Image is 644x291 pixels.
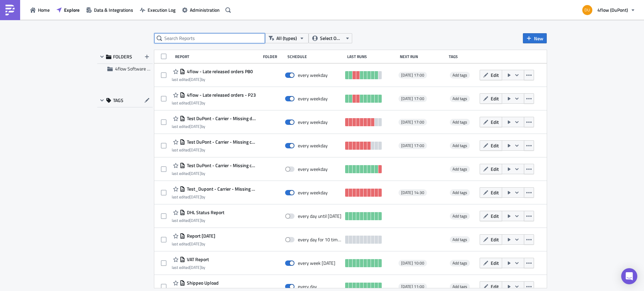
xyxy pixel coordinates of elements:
[298,72,328,78] div: every weekday
[190,100,201,106] time: 2025-08-21T12:58:42Z
[449,54,477,59] div: Tags
[452,260,467,266] span: Add tags
[480,258,502,268] button: Edit
[452,236,467,243] span: Add tags
[400,54,446,59] div: Next Run
[94,6,133,13] span: Data & Integrations
[185,162,257,168] span: Test DuPont - Carrier - Missing collected-delivered order status
[401,119,424,125] span: [DATE] 17:00
[113,97,123,103] span: TAGS
[190,241,201,247] time: 2025-06-17T06:45:28Z
[298,213,341,219] div: every day until July 31, 2025
[582,4,593,16] img: Avatar
[190,264,201,271] time: 2025-05-22T14:55:57Z
[185,256,209,262] span: VAT Report
[452,283,467,290] span: Add tags
[172,265,209,270] div: last edited by
[265,33,309,43] button: All (types)
[148,6,175,13] span: Execution Log
[172,147,257,152] div: last edited by
[154,33,265,43] input: Search Reports
[5,5,15,15] img: PushMetrics
[263,54,284,59] div: Folder
[347,54,396,59] div: Last Runs
[190,147,201,153] time: 2025-07-28T09:00:49Z
[309,33,352,43] button: Select Owner
[298,260,335,266] div: every week on Monday
[115,65,156,72] span: 4flow Software KAM
[491,118,499,126] span: Edit
[491,189,499,196] span: Edit
[298,190,328,196] div: every weekday
[452,72,467,78] span: Add tags
[452,142,467,149] span: Add tags
[597,6,628,13] span: 4flow (DuPont)
[401,190,424,195] span: [DATE] 14:30
[401,96,424,101] span: [DATE] 17:00
[621,268,637,284] div: Open Intercom Messenger
[480,187,502,198] button: Edit
[287,54,344,59] div: Schedule
[450,119,470,126] span: Add tags
[190,170,201,177] time: 2025-06-26T12:55:21Z
[480,70,502,80] button: Edit
[185,233,215,239] span: Report 2025-06-17
[450,236,470,243] span: Add tags
[185,209,224,215] span: DHL Status Report
[452,189,467,196] span: Add tags
[190,217,201,224] time: 2025-06-20T07:18:59Z
[452,166,467,172] span: Add tags
[172,241,215,246] div: last edited by
[298,143,328,149] div: every weekday
[276,35,297,42] span: All (types)
[480,211,502,221] button: Edit
[401,72,424,78] span: [DATE] 17:00
[298,119,328,125] div: every weekday
[172,194,257,199] div: last edited by
[298,166,328,172] div: every weekday
[113,54,132,60] span: FOLDERS
[491,165,499,173] span: Edit
[298,284,317,290] div: every day
[491,283,499,290] span: Edit
[401,284,424,289] span: [DATE] 11:00
[450,72,470,79] span: Add tags
[480,234,502,245] button: Edit
[27,5,53,15] button: Home
[480,164,502,174] button: Edit
[401,143,424,148] span: [DATE] 17:00
[172,77,253,82] div: last edited by
[190,194,201,200] time: 2025-06-23T06:58:24Z
[450,260,470,266] span: Add tags
[491,259,499,266] span: Edit
[137,5,179,15] button: Execution Log
[190,6,220,13] span: Administration
[491,71,499,79] span: Edit
[172,124,257,129] div: last edited by
[38,6,50,13] span: Home
[480,93,502,104] button: Edit
[450,142,470,149] span: Add tags
[452,213,467,219] span: Add tags
[452,95,467,102] span: Add tags
[172,100,256,105] div: last edited by
[190,123,201,130] time: 2025-07-28T09:02:08Z
[53,5,83,15] button: Explore
[298,96,328,102] div: every weekday
[534,35,543,42] span: New
[185,115,257,122] span: Test DuPont - Carrier - Missing delivered order status
[175,54,260,59] div: Report
[450,166,470,173] span: Add tags
[491,95,499,102] span: Edit
[450,189,470,196] span: Add tags
[190,76,201,83] time: 2025-08-21T12:59:18Z
[83,5,137,15] button: Data & Integrations
[172,218,224,223] div: last edited by
[491,212,499,220] span: Edit
[491,142,499,149] span: Edit
[450,213,470,220] span: Add tags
